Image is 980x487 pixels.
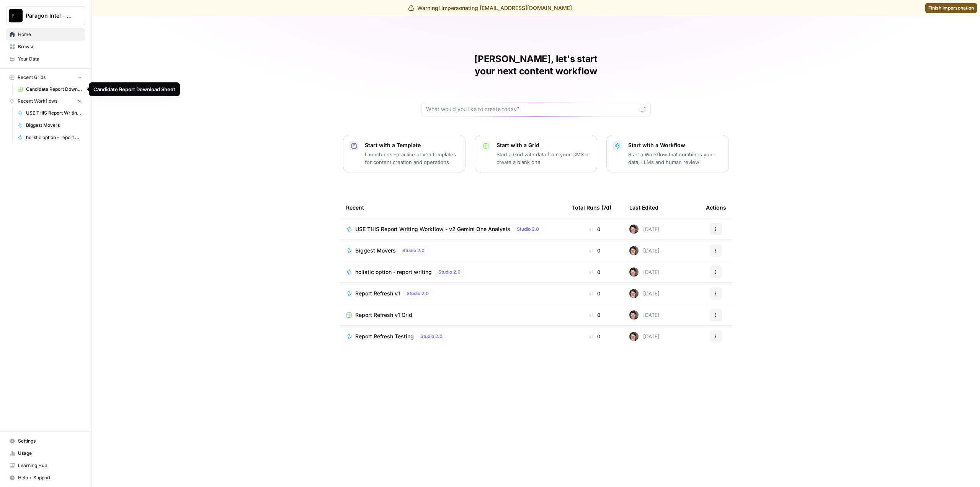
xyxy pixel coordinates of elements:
[629,289,639,298] img: qw00ik6ez51o8uf7vgx83yxyzow9
[343,135,465,172] button: Start with a TemplateLaunch best-practice driven templates for content creation and operations
[26,86,82,93] span: Candidate Report Download Sheet
[365,141,459,149] p: Start with a Template
[572,333,617,340] div: 0
[497,151,591,166] p: Start a Grid with data from your CMS or create a blank one
[6,472,85,484] button: Help + Support
[355,247,396,254] span: Biggest Movers
[355,225,510,233] span: USE THIS Report Writing Workflow - v2 Gemini One Analysis
[18,462,82,469] span: Learning Hub
[6,41,85,53] a: Browse
[93,85,175,93] div: Candidate Report Download Sheet
[6,95,85,107] button: Recent Workflows
[26,12,72,20] span: Paragon Intel - Bill / Ty / [PERSON_NAME] R&D
[18,450,82,457] span: Usage
[9,9,23,23] img: Paragon Intel - Bill / Ty / Colby R&D Logo
[26,134,82,141] span: holistic option - report writing
[629,225,639,234] img: qw00ik6ez51o8uf7vgx83yxyzow9
[420,333,443,340] span: Studio 2.0
[14,83,85,95] a: Candidate Report Download Sheet
[628,151,722,166] p: Start a Workflow that combines your data, LLMs and human review
[706,197,726,218] div: Actions
[572,247,617,254] div: 0
[497,141,591,149] p: Start with a Grid
[475,135,597,172] button: Start with a GridStart a Grid with data from your CMS or create a blank one
[355,268,432,276] span: holistic option - report writing
[346,332,560,341] a: Report Refresh TestingStudio 2.0
[629,267,660,277] div: [DATE]
[18,474,82,481] span: Help + Support
[629,310,639,320] img: qw00ik6ez51o8uf7vgx83yxyzow9
[6,435,85,447] a: Settings
[346,311,560,319] a: Report Refresh v1 Grid
[629,267,639,277] img: qw00ik6ez51o8uf7vgx83yxyzow9
[18,438,82,444] span: Settings
[629,246,639,255] img: qw00ik6ez51o8uf7vgx83yxyzow9
[629,310,660,320] div: [DATE]
[6,459,85,472] a: Learning Hub
[355,333,414,340] span: Report Refresh Testing
[928,5,974,11] span: Finish impersonation
[26,122,82,129] span: Biggest Movers
[18,74,46,81] span: Recent Grids
[629,289,660,298] div: [DATE]
[629,225,660,234] div: [DATE]
[18,31,82,38] span: Home
[572,197,611,218] div: Total Runs (7d)
[26,110,82,116] span: USE THIS Report Writing Workflow - v2 Gemini One Analysis
[6,6,85,25] button: Workspace: Paragon Intel - Bill / Ty / Colby R&D
[407,290,429,297] span: Studio 2.0
[6,53,85,65] a: Your Data
[629,246,660,255] div: [DATE]
[346,197,560,218] div: Recent
[355,311,412,319] span: Report Refresh v1 Grid
[438,269,461,275] span: Studio 2.0
[629,332,639,341] img: qw00ik6ez51o8uf7vgx83yxyzow9
[346,246,560,255] a: Biggest MoversStudio 2.0
[572,225,617,233] div: 0
[6,28,85,41] a: Home
[365,151,459,166] p: Launch best-practice driven templates for content creation and operations
[6,72,85,83] button: Recent Grids
[14,107,85,119] a: USE THIS Report Writing Workflow - v2 Gemini One Analysis
[421,53,651,77] h1: [PERSON_NAME], let's start your next content workflow
[346,289,560,298] a: Report Refresh v1Studio 2.0
[6,447,85,459] a: Usage
[606,135,729,172] button: Start with a WorkflowStart a Workflow that combines your data, LLMs and human review
[355,290,400,297] span: Report Refresh v1
[572,290,617,297] div: 0
[629,197,658,218] div: Last Edited
[628,141,722,149] p: Start with a Workflow
[408,4,572,12] div: Warning! Impersonating [EMAIL_ADDRESS][DOMAIN_NAME]
[346,225,560,234] a: USE THIS Report Writing Workflow - v2 Gemini One AnalysisStudio 2.0
[346,267,560,277] a: holistic option - report writingStudio 2.0
[14,119,85,131] a: Biggest Movers
[629,332,660,341] div: [DATE]
[402,247,425,254] span: Studio 2.0
[18,98,57,105] span: Recent Workflows
[426,105,637,113] input: What would you like to create today?
[18,56,82,62] span: Your Data
[18,43,82,50] span: Browse
[925,3,977,13] a: Finish impersonation
[572,268,617,276] div: 0
[14,131,85,144] a: holistic option - report writing
[517,226,539,233] span: Studio 2.0
[572,311,617,319] div: 0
